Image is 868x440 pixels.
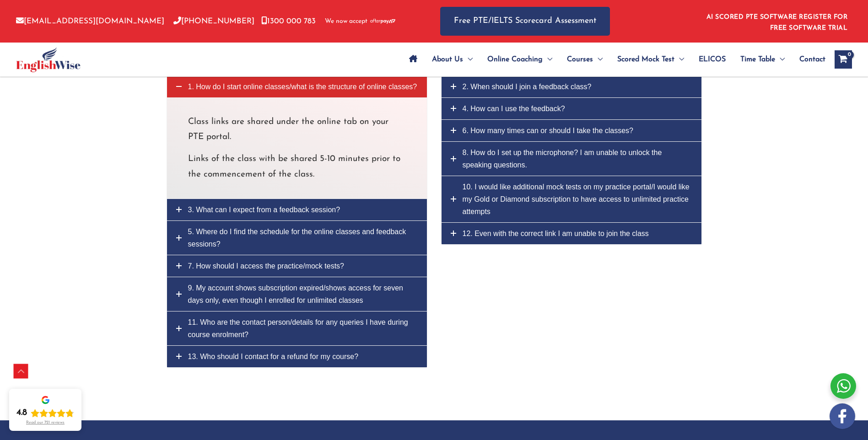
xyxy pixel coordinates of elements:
span: Menu Toggle [775,43,785,75]
a: 5. Where do I find the schedule for the online classes and feedback sessions? [167,221,427,255]
a: 12. Even with the correct link I am unable to join the class [442,223,701,244]
a: 10. I would like additional mock tests on my practice portal/I would like my Gold or Diamond subs... [442,176,701,222]
a: 2. When should I join a feedback class? [442,76,701,97]
a: Free PTE/IELTS Scorecard Assessment [440,7,610,36]
span: 1. How do I start online classes/what is the structure of online classes? [188,83,417,91]
a: ELICOS [691,43,733,75]
span: Menu Toggle [674,43,684,75]
span: Menu Toggle [543,43,552,75]
a: AI SCORED PTE SOFTWARE REGISTER FOR FREE SOFTWARE TRIAL [706,14,848,32]
a: Contact [792,43,825,75]
span: Contact [799,43,825,75]
a: 11. Who are the contact person/details for any queries I have during course enrolment? [167,311,427,345]
a: Online CoachingMenu Toggle [480,43,560,75]
span: 2. When should I join a feedback class? [463,83,592,91]
span: Courses [567,43,593,75]
div: Read our 721 reviews [26,420,65,425]
span: About Us [432,43,463,75]
a: 1300 000 783 [261,17,316,25]
span: 10. I would like additional mock tests on my practice portal/I would like my Gold or Diamond subs... [463,183,690,215]
p: Links of the class with be shared 5-10 minutes prior to the commencement of the class. [188,151,406,182]
img: white-facebook.png [830,403,855,429]
a: 3. What can I expect from a feedback session? [167,199,427,220]
a: About UsMenu Toggle [425,43,480,75]
span: 3. What can I expect from a feedback session? [188,206,340,214]
span: Online Coaching [487,43,543,75]
span: 7. How should I access the practice/mock tests? [188,262,344,270]
a: 1. How do I start online classes/what is the structure of online classes? [167,76,427,97]
span: Time Table [740,43,775,75]
img: Afterpay-Logo [370,19,395,24]
a: [PHONE_NUMBER] [173,17,254,25]
span: 11. Who are the contact person/details for any queries I have during course enrolment? [188,318,408,338]
span: Menu Toggle [463,43,473,75]
div: 4.8 [16,408,27,419]
a: 9. My account shows subscription expired/shows access for seven days only, even though I enrolled... [167,277,427,311]
span: 13. Who should I contact for a refund for my course? [188,353,359,360]
p: Class links are shared under the online tab on your PTE portal. [188,114,406,145]
span: ELICOS [699,43,726,75]
a: 8. How do I set up the microphone? I am unable to unlock the speaking questions. [442,142,701,176]
span: 8. How do I set up the microphone? I am unable to unlock the speaking questions. [463,149,662,169]
span: Menu Toggle [593,43,603,75]
span: Scored Mock Test [617,43,674,75]
a: Scored Mock TestMenu Toggle [610,43,691,75]
span: 12. Even with the correct link I am unable to join the class [463,230,649,237]
a: Time TableMenu Toggle [733,43,792,75]
nav: Site Navigation: Main Menu [402,43,825,75]
a: 6. How many times can or should I take the classes? [442,120,701,141]
a: 4. How can I use the feedback? [442,98,701,119]
span: 5. Where do I find the schedule for the online classes and feedback sessions? [188,228,406,248]
a: 13. Who should I contact for a refund for my course? [167,346,427,367]
span: 6. How many times can or should I take the classes? [463,127,634,134]
a: CoursesMenu Toggle [560,43,610,75]
a: 7. How should I access the practice/mock tests? [167,255,427,277]
a: [EMAIL_ADDRESS][DOMAIN_NAME] [16,17,164,25]
img: cropped-ew-logo [16,47,81,72]
span: 4. How can I use the feedback? [463,105,565,113]
aside: Header Widget 1 [701,6,852,36]
span: We now accept [325,17,367,26]
a: View Shopping Cart, empty [835,50,852,69]
div: Rating: 4.8 out of 5 [16,408,74,419]
span: 9. My account shows subscription expired/shows access for seven days only, even though I enrolled... [188,284,403,304]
